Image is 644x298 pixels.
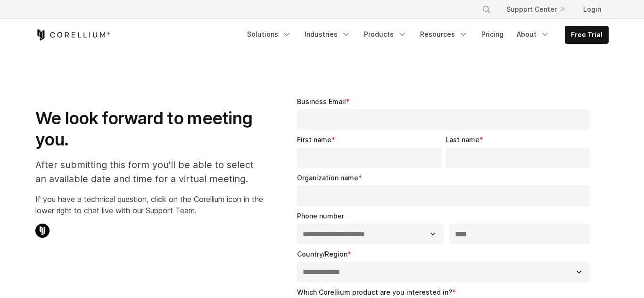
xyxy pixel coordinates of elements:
[241,26,297,43] a: Solutions
[35,158,263,186] p: After submitting this form you'll be able to select an available date and time for a virtual meet...
[511,26,555,43] a: About
[297,212,344,220] span: Phone number
[297,97,346,105] span: Business Email
[297,174,358,182] span: Organization name
[499,1,572,18] a: Support Center
[565,26,608,43] a: Free Trial
[478,1,495,18] button: Search
[297,288,452,296] span: Which Corellium product are you interested in?
[476,26,509,43] a: Pricing
[35,108,263,150] h1: We look forward to meeting you.
[297,136,331,144] span: First name
[35,193,263,216] p: If you have a technical question, click on the Corellium icon in the lower right to chat live wit...
[297,250,347,258] span: Country/Region
[414,26,474,43] a: Resources
[576,1,609,18] a: Login
[358,26,413,43] a: Products
[241,26,609,44] div: Navigation Menu
[35,224,50,238] img: Corellium Chat Icon
[471,1,609,18] div: Navigation Menu
[299,26,356,43] a: Industries
[446,136,479,144] span: Last name
[35,29,110,40] a: Corellium Home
